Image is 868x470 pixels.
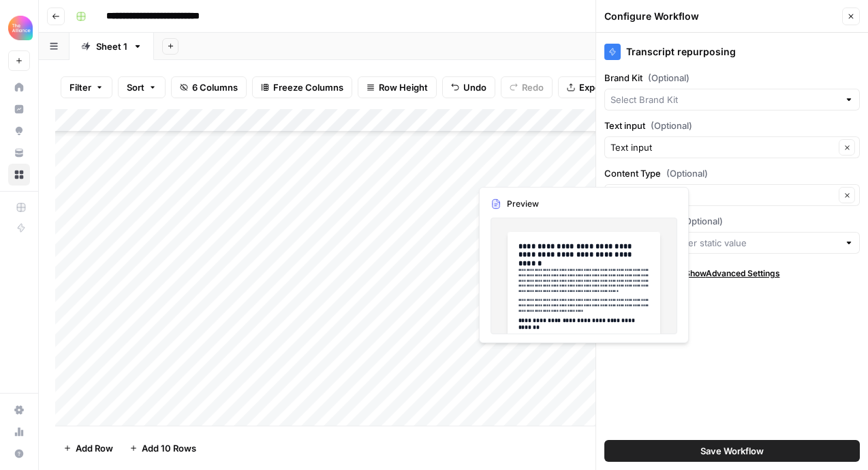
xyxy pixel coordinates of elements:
span: Add Row [76,441,113,455]
button: Row Height [358,76,437,98]
input: Select Brand Kit [610,93,839,106]
a: Your Data [8,142,30,164]
label: Content Type [604,166,860,180]
span: 6 Columns [192,80,238,94]
span: Export CSV [579,80,627,94]
a: Home [8,76,30,98]
button: 6 Columns [171,76,247,98]
button: Freeze Columns [252,76,352,98]
span: Add 10 Rows [142,441,196,455]
label: Brand Kit [604,71,860,85]
input: Select input or enter static value [610,236,839,250]
button: Filter [61,76,112,98]
span: Show Advanced Settings [685,267,780,280]
span: Redo [522,80,544,94]
span: Filter [69,80,91,94]
input: Content Type [610,188,835,202]
span: Undo [463,80,486,94]
a: Opportunities [8,120,30,142]
span: Save Workflow [700,444,764,458]
button: Help + Support [8,443,30,465]
div: Sheet 1 [96,40,127,53]
a: Usage [8,421,30,443]
button: Add Row [55,437,121,459]
button: Save Workflow [604,440,860,462]
span: Row Height [379,80,428,94]
span: (Optional) [651,119,692,132]
span: Sort [127,80,144,94]
img: Alliance Logo [8,16,33,40]
div: Transcript repurposing [604,44,860,60]
input: Text input [610,141,835,154]
label: Text input [604,119,860,132]
span: (Optional) [666,166,708,180]
label: Knowledge Base [604,214,860,228]
button: Export CSV [558,76,636,98]
button: Undo [442,76,495,98]
button: Workspace: Alliance [8,11,30,45]
a: Insights [8,98,30,120]
button: Redo [501,76,553,98]
button: Sort [118,76,166,98]
span: (Optional) [681,214,723,228]
a: Browse [8,164,30,186]
span: (Optional) [648,71,689,85]
span: Freeze Columns [273,80,343,94]
a: Settings [8,399,30,421]
button: Add 10 Rows [121,437,204,459]
a: Sheet 1 [69,33,154,60]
